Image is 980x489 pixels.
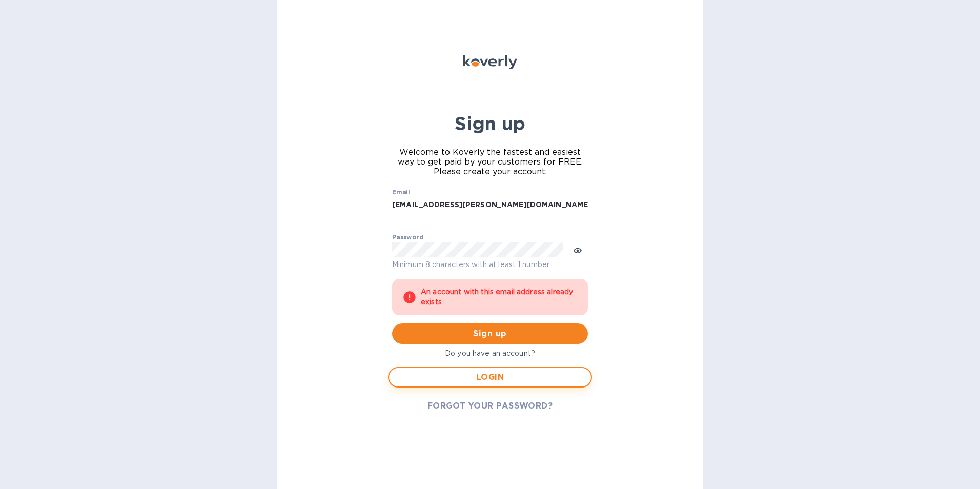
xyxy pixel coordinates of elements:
[392,147,588,176] span: Welcome to Koverly the fastest and easiest way to get paid by your customers for FREE. Please cre...
[463,55,517,69] img: Koverly
[392,323,588,344] button: Sign up
[567,239,588,260] button: toggle password visibility
[419,396,561,416] button: FORGOT YOUR PASSWORD?
[427,400,553,412] span: FORGOT YOUR PASSWORD?
[400,328,580,340] span: Sign up
[397,371,583,383] span: LOGIN
[388,348,592,359] p: Do you have an account?
[392,235,423,241] label: Password
[388,367,592,388] button: LOGIN
[421,283,578,311] div: An account with this email address already exists
[392,259,588,271] p: Minimum 8 characters with at least 1 number
[392,190,410,196] label: Email
[455,112,525,135] b: Sign up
